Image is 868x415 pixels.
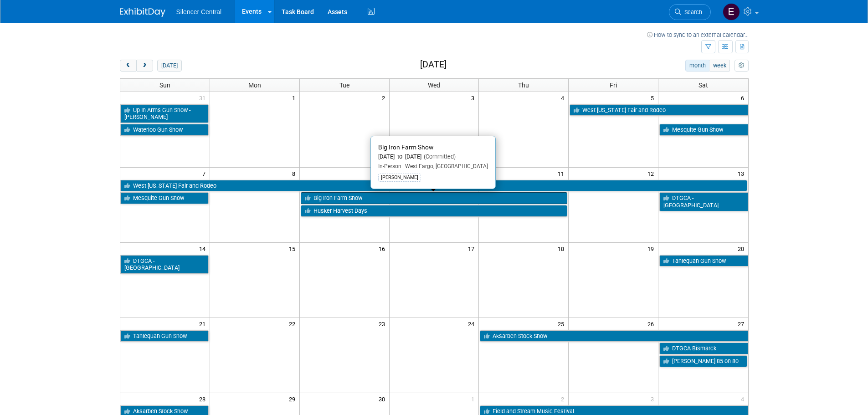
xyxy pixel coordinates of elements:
span: Big Iron Farm Show [378,143,433,151]
a: Aksarben Stock Show [480,330,748,342]
div: [PERSON_NAME] [378,174,421,182]
span: 13 [737,168,748,179]
span: Thu [518,82,529,89]
i: Personalize Calendar [739,63,745,69]
span: 30 [378,393,389,405]
a: Mesquite Gun Show [659,124,748,136]
a: How to sync to an external calendar... [647,31,749,38]
span: 1 [470,393,478,405]
a: West [US_STATE] Fair and Rodeo [570,104,748,116]
span: 11 [557,168,568,179]
span: 4 [740,393,748,405]
a: DTGCA - [GEOGRAPHIC_DATA] [120,255,209,274]
span: 14 [198,243,210,254]
span: 4 [560,92,568,103]
a: [PERSON_NAME] 85 on 80 [659,355,747,367]
h2: [DATE] [420,60,447,70]
span: 3 [650,393,658,405]
a: Search [669,4,711,20]
span: 31 [198,92,210,103]
span: Tue [339,82,349,89]
span: 6 [740,92,748,103]
span: (Committed) [421,153,456,160]
span: 28 [198,393,210,405]
a: Big Iron Farm Show [301,192,568,204]
span: Sun [159,82,170,89]
span: 19 [647,243,658,254]
span: In-Person [378,163,401,169]
span: Search [681,9,702,15]
span: 2 [560,393,568,405]
span: 17 [467,243,478,254]
span: Sat [699,82,708,89]
span: 25 [557,318,568,329]
span: 26 [647,318,658,329]
a: Up In Arms Gun Show - [PERSON_NAME] [120,104,209,123]
a: DTGCA Bismarck [659,343,748,354]
span: Mon [248,82,261,89]
a: Waterloo Gun Show [120,124,209,136]
a: Tahlequah Gun Show [659,255,748,267]
a: West [US_STATE] Fair and Rodeo [120,180,747,192]
span: 22 [288,318,299,329]
span: West Fargo, [GEOGRAPHIC_DATA] [401,163,488,169]
button: myCustomButton [734,60,748,72]
span: 29 [288,393,299,405]
button: month [685,60,709,72]
span: 23 [378,318,389,329]
span: Silencer Central [176,8,222,15]
img: ExhibitDay [120,8,165,17]
span: 16 [378,243,389,254]
span: 7 [201,168,210,179]
span: 5 [650,92,658,103]
div: [DATE] to [DATE] [378,153,488,161]
span: 24 [467,318,478,329]
span: 3 [470,92,478,103]
span: Wed [428,82,440,89]
span: 12 [647,168,658,179]
a: Husker Harvest Days [301,205,568,217]
a: DTGCA - [GEOGRAPHIC_DATA] [659,192,748,211]
button: next [136,60,153,72]
button: [DATE] [157,60,181,72]
span: 15 [288,243,299,254]
a: Mesquite Gun Show [120,192,209,204]
span: 27 [737,318,748,329]
span: 2 [381,92,389,103]
span: 21 [198,318,210,329]
button: week [709,60,730,72]
span: 20 [737,243,748,254]
img: Emma Houwman [723,3,740,20]
a: Tahlequah Gun Show [120,330,209,342]
span: 8 [291,168,299,179]
button: prev [120,60,137,72]
span: 1 [291,92,299,103]
span: 18 [557,243,568,254]
span: Fri [610,82,617,89]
